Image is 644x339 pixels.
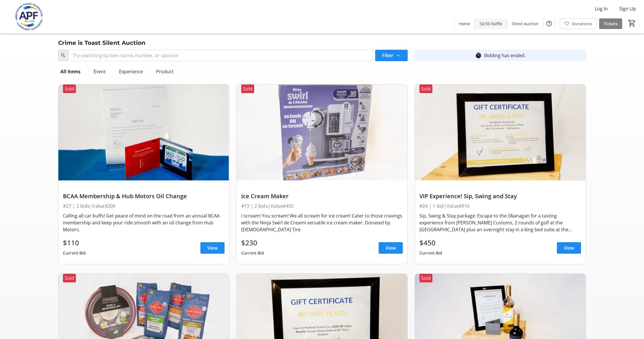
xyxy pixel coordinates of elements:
[58,66,83,77] div: All Items
[63,248,86,258] div: Current Bid
[241,193,403,200] div: Ice Cream Maker
[484,52,526,59] div: Bidding has ended.
[375,50,408,61] button: Filter
[595,5,608,12] span: Log In
[241,238,264,248] div: $230
[382,52,393,59] span: Filter
[419,274,432,282] div: Sold
[379,242,403,254] a: View
[63,238,86,248] div: $110
[512,21,538,27] span: Silent Auction
[564,244,574,251] span: View
[560,18,597,29] a: Donations
[599,18,622,29] a: Tickets
[63,193,225,200] div: BCAA Membership & Hub Motors Oil Change
[454,18,475,29] a: Home
[557,242,581,254] a: View
[619,5,636,12] span: Sign Up
[200,242,225,254] a: View
[590,4,612,13] button: Log In
[475,18,507,29] a: 50/50 Raffle
[241,84,254,93] div: Sold
[419,202,581,210] div: #24 | 1 bid | Value $910
[419,238,442,248] div: $450
[480,21,502,27] span: 50/50 Raffle
[63,202,225,210] div: #27 | 2 bids | Value $200
[507,18,543,29] a: Silent Auction
[386,244,396,251] span: View
[241,202,403,210] div: #13 | 2 bids | Value $450
[543,18,555,29] button: Help
[237,84,407,180] img: Ice Cream Maker
[604,21,618,27] span: Tickets
[419,212,581,233] div: Sip, Swing & Stay package: Escape to the Okanagan for a tasting experience from [PERSON_NAME] Cus...
[572,21,592,27] span: Donations
[154,66,176,77] div: Product
[415,84,586,180] img: VIP Experience! Sip, Swing and Stay
[68,50,373,61] input: Try searching by item name, number, or sponsor
[615,4,641,13] button: Sign Up
[627,18,637,28] button: Cart
[58,84,229,180] img: BCAA Membership & Hub Motors Oil Change
[419,84,432,93] div: Sold
[91,66,108,77] div: Event
[419,193,581,200] div: VIP Experience! Sip, Swing and Stay
[63,84,76,93] div: Sold
[419,248,442,258] div: Current Bid
[207,244,218,251] span: View
[241,212,403,233] div: I scream! You scream! We all scream for ice cream! Cater to those cravings with the Ninja Swirl d...
[3,2,55,31] img: Abbotsford Police Foundation's Logo
[63,274,76,282] div: Sold
[475,52,482,59] mat-icon: timer_outline
[241,248,264,258] div: Current Bid
[459,21,470,27] span: Home
[117,66,145,77] div: Experience
[63,212,225,233] div: Calling all car buffs! Get peace of mind on the road from an annual BCAA membership and keep your...
[55,38,149,47] div: Crime is Toast Silent Auction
